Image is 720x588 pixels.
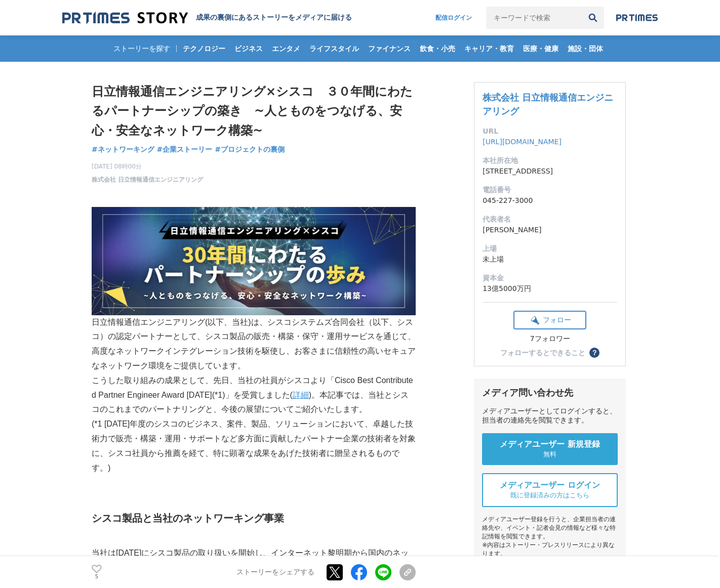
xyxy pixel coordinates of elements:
[483,273,617,283] dt: 資本金
[416,35,459,62] a: 飲食・小売
[425,7,482,29] a: 配信ログイン
[483,225,617,235] dd: [PERSON_NAME]
[500,349,585,356] div: フォローするとできること
[179,44,229,53] span: テクノロジー
[482,473,618,507] a: メディアユーザー ログイン 既に登録済みの方はこちら
[92,207,416,373] p: 日立情報通信エンジニアリング(以下、当社)は、シスコシステムズ合同会社（以下、シスコ）の認定パートナーとして、シスコ製品の販売・構築・保守・運用サービスを通じて、高度なネットワークインテグレーシ...
[92,82,416,140] h1: 日立情報通信エンジニアリング×シスコ ３０年間にわたるパートナーシップの築き ~人とものをつなげる、安心・安全なネットワーク構築~
[483,214,617,225] dt: 代表者名
[92,574,102,579] p: 5
[364,35,415,62] a: ファイナンス
[364,44,415,53] span: ファイナンス
[236,568,314,577] p: ストーリーをシェアする
[483,254,617,265] dd: 未上場
[486,7,582,29] input: キーワードで検索
[215,145,285,154] span: #プロジェクトの裏側
[483,92,613,116] a: 株式会社 日立情報通信エンジニアリング
[564,35,607,62] a: 施設・団体
[483,126,617,137] dt: URL
[215,144,285,155] a: #プロジェクトの裏側
[500,439,600,450] span: メディアユーザー 新規登録
[513,334,586,344] div: 7フォロワー
[513,311,586,329] button: フォロー
[92,510,416,526] h2: シスコ製品と当社のネットワーキング事業
[305,44,363,53] span: ライフスタイル
[482,407,618,425] div: メディアユーザーとしてログインすると、担当者の連絡先を閲覧できます。
[92,207,416,315] img: thumbnail_291a6e60-8c83-11f0-9d6d-a329db0dd7a1.png
[483,166,617,177] dd: [STREET_ADDRESS]
[582,7,604,29] button: 検索
[500,480,600,491] span: メディアユーザー ログイン
[589,348,599,358] button: ？
[196,13,352,22] h2: 成果の裏側にあるストーリーをメディアに届ける
[62,11,352,25] a: 成果の裏側にあるストーリーをメディアに届ける 成果の裏側にあるストーリーをメディアに届ける
[519,44,563,53] span: 医療・健康
[483,195,617,206] dd: 045-227-3000
[92,162,203,171] span: [DATE] 08時00分
[482,387,618,399] div: メディア問い合わせ先
[483,243,617,254] dt: 上場
[564,44,607,53] span: 施設・団体
[157,144,213,155] a: #企業ストーリー
[483,155,617,166] dt: 本社所在地
[305,35,363,62] a: ライフスタイル
[268,44,304,53] span: エンタメ
[482,433,618,465] a: メディアユーザー 新規登録 無料
[482,515,618,558] div: メディアユーザー登録を行うと、企業担当者の連絡先や、イベント・記者会見の情報など様々な特記情報を閲覧できます。 ※内容はストーリー・プレスリリースにより異なります。
[483,283,617,294] dd: 13億5000万円
[92,373,416,417] p: こうした取り組みの成果として、先日、当社の社員がシスコより「Cisco Best Contributed Partner Engineer Award [DATE](*1)」を受賞しました( )...
[157,145,213,154] span: #企業ストーリー
[616,14,658,22] img: prtimes
[62,11,188,25] img: 成果の裏側にあるストーリーをメディアに届ける
[483,185,617,195] dt: 電話番号
[510,491,589,500] span: 既に登録済みの方はこちら
[460,35,518,62] a: キャリア・教育
[92,175,203,184] a: 株式会社 日立情報通信エンジニアリング
[416,44,459,53] span: 飲食・小売
[230,44,267,53] span: ビジネス
[92,145,154,154] span: #ネットワーキング
[268,35,304,62] a: エンタメ
[483,138,562,146] a: [URL][DOMAIN_NAME]
[92,144,154,155] a: #ネットワーキング
[179,35,229,62] a: テクノロジー
[543,450,556,459] span: 無料
[92,546,416,575] p: 当社は[DATE]にシスコ製品の取り扱いを開始し、インターネット黎明期から国内のネットワーキング事業を支えてきました。
[230,35,267,62] a: ビジネス
[293,391,309,399] a: 詳細
[460,44,518,53] span: キャリア・教育
[591,349,598,356] span: ？
[519,35,563,62] a: 医療・健康
[92,417,416,475] p: (*1 [DATE]年度のシスコのビジネス、案件、製品、ソリューションにおいて、卓越した技術力で販売・構築・運用・サポートなど多方面に貢献したパートナー企業の技術者を対象に、シスコ社員から推薦を...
